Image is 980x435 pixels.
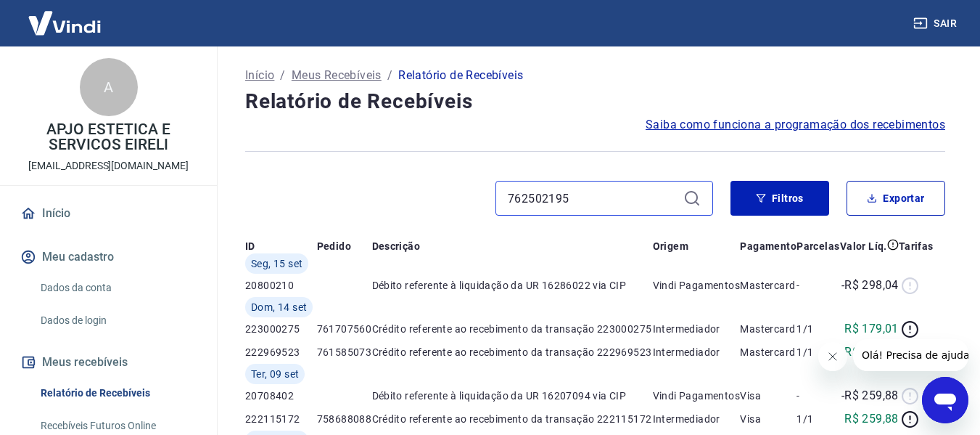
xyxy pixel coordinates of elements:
p: 222969523 [245,345,317,359]
span: Seg, 15 set [251,256,302,271]
p: Intermediador [653,412,741,426]
p: Mastercard [740,345,796,359]
p: R$ 259,88 [844,410,899,428]
p: 758688088 [317,412,372,426]
p: Mastercard [740,322,796,336]
p: -R$ 259,88 [841,387,899,404]
button: Meu cadastro [17,241,199,273]
p: Débito referente à liquidação da UR 16207094 via CIP [372,389,653,403]
button: Sair [910,10,963,37]
p: Vindi Pagamentos [653,389,741,403]
p: Pagamento [740,239,796,253]
p: 1/1 [796,345,839,359]
a: Relatório de Recebíveis [35,378,199,408]
p: / [387,67,392,84]
p: Crédito referente ao recebimento da transação 222969523 [372,345,653,359]
p: Origem [653,239,688,253]
p: 761707560 [317,322,372,336]
p: Mastercard [740,278,796,293]
p: Intermediador [653,345,741,359]
p: 1/1 [796,322,839,336]
div: A [80,58,138,116]
p: Débito referente à liquidação da UR 16286022 via CIP [372,278,653,293]
h4: Relatório de Recebíveis [245,87,945,116]
p: Visa [740,412,796,426]
p: / [280,67,285,84]
p: 761585073 [317,345,372,359]
button: Meus recebíveis [17,346,199,378]
span: Ter, 09 set [251,367,299,381]
p: Vindi Pagamentos [653,278,741,293]
p: 223000275 [245,322,317,336]
p: Pedido [317,239,351,253]
p: Tarifas [899,239,934,253]
span: Olá! Precisa de ajuda? [9,10,122,22]
p: Intermediador [653,322,741,336]
a: Dados da conta [35,273,199,303]
a: Início [245,67,274,84]
p: 20708402 [245,389,317,403]
p: R$ 179,01 [844,320,899,338]
input: Busque pelo número do pedido [508,187,678,209]
a: Saiba como funciona a programação dos recebimentos [646,116,945,134]
p: [EMAIL_ADDRESS][DOMAIN_NAME] [28,158,189,174]
p: Visa [740,389,796,403]
iframe: Mensagem da empresa [853,339,968,371]
iframe: Fechar mensagem [818,342,847,371]
button: Exportar [847,181,945,216]
p: -R$ 298,04 [841,277,899,294]
p: 1/1 [796,412,839,426]
p: ID [245,239,255,253]
p: 20800210 [245,278,317,293]
p: Valor Líq. [840,239,887,253]
p: Relatório de Recebíveis [398,67,523,84]
button: Filtros [730,181,829,216]
p: 222115172 [245,412,317,426]
span: Dom, 14 set [251,300,307,314]
p: Crédito referente ao recebimento da transação 222115172 [372,412,653,426]
p: Parcelas [796,239,839,253]
p: Crédito referente ao recebimento da transação 223000275 [372,322,653,336]
a: Dados de login [35,306,199,336]
p: Descrição [372,239,421,253]
iframe: Botão para abrir a janela de mensagens [922,377,968,423]
a: Meus Recebíveis [292,67,382,84]
p: - [796,389,839,403]
p: APJO ESTETICA E SERVICOS EIRELI [12,122,205,153]
p: - [796,278,839,293]
img: Vindi [17,1,112,45]
a: Início [17,198,199,229]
